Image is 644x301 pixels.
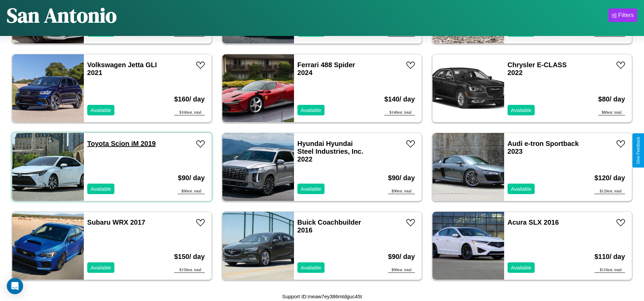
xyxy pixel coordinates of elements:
h3: $ 80 / day [598,89,625,110]
div: $ 160 est. total [174,110,205,115]
a: Chrysler E-CLASS 2022 [508,61,567,76]
p: Available [91,106,111,115]
div: $ 150 est. total [174,267,205,273]
a: Acura SLX 2016 [508,219,559,226]
div: Give Feedback [636,137,641,164]
h3: $ 110 / day [594,246,625,267]
h3: $ 90 / day [388,246,415,267]
h3: $ 160 / day [174,89,205,110]
a: Subaru WRX 2017 [87,219,145,226]
p: Available [511,184,532,193]
div: $ 80 est. total [598,110,625,115]
p: Available [301,106,321,115]
p: Support ID: meaw7ey386mtdguc45t [282,292,362,301]
a: Hyundai Hyundai Steel Industries, Inc. 2022 [297,140,364,163]
h3: $ 90 / day [178,167,205,189]
p: Available [301,184,321,193]
div: $ 120 est. total [594,189,625,194]
h3: $ 120 / day [594,167,625,189]
a: Toyota Scion iM 2019 [87,140,156,147]
button: Filters [608,8,637,22]
div: $ 90 est. total [388,267,415,273]
a: Volkswagen Jetta GLI 2021 [87,61,157,76]
div: $ 140 est. total [384,110,415,115]
div: $ 90 est. total [388,189,415,194]
p: Available [301,263,321,272]
div: Filters [618,12,634,19]
h3: $ 140 / day [384,89,415,110]
p: Available [511,106,532,115]
a: Buick Coachbuilder 2016 [297,219,361,234]
div: Open Intercom Messenger [7,278,23,294]
p: Available [91,184,111,193]
a: Ferrari 488 Spider 2024 [297,61,355,76]
a: Audi e-tron Sportback 2023 [508,140,579,155]
div: $ 90 est. total [178,189,205,194]
p: Available [511,263,532,272]
h3: $ 150 / day [174,246,205,267]
p: Available [91,263,111,272]
div: $ 110 est. total [594,267,625,273]
h3: $ 90 / day [388,167,415,189]
h1: San Antonio [7,1,117,29]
